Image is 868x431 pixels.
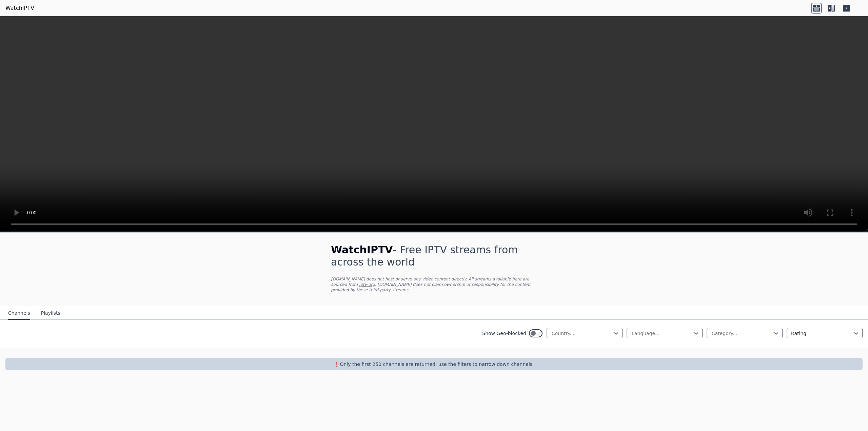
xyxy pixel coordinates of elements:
[359,282,375,287] a: iptv-org
[5,4,34,12] a: WatchIPTV
[8,307,30,320] button: Channels
[482,330,526,337] label: Show Geo-blocked
[331,244,393,256] span: WatchIPTV
[331,276,537,293] p: [DOMAIN_NAME] does not host or serve any video content directly. All streams available here are s...
[331,244,537,268] h1: - Free IPTV streams from across the world
[41,307,60,320] button: Playlists
[8,361,860,368] p: ❗️Only the first 250 channels are returned, use the filters to narrow down channels.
